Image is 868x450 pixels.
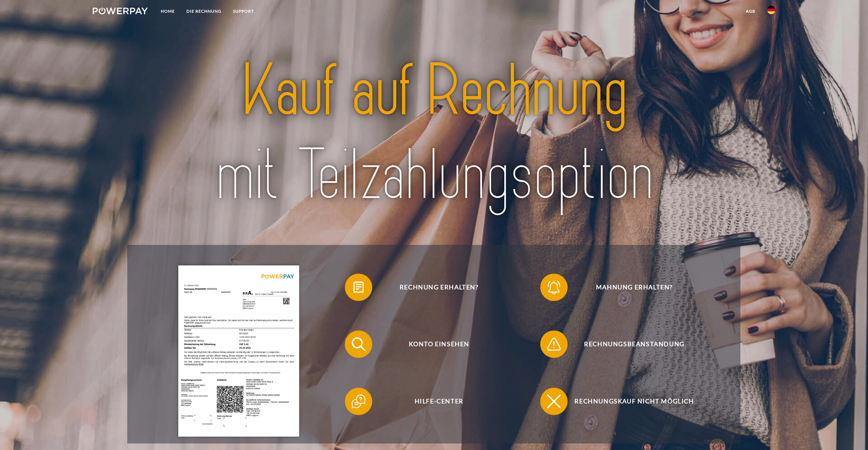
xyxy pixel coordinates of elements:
button: Rechnung erhalten? [345,274,523,301]
span: Konto einsehen [355,330,523,358]
a: agb [740,5,761,17]
a: DIE RECHNUNG [181,5,227,17]
img: title-powerpay_de.svg [163,45,705,222]
button: Hilfe-Center [345,388,523,415]
a: Home [155,5,181,17]
img: single_invoice_powerpay_de.jpg [178,265,299,437]
span: Hilfe-Center [355,388,523,415]
span: Rechnung erhalten? [355,274,523,301]
span: Rechnungskauf nicht möglich [550,388,718,415]
span: Rechnungsbeanstandung [550,330,718,358]
img: logo-powerpay-white.svg [93,8,148,14]
img: qb_help.svg [350,393,367,410]
span: Mahnung erhalten? [550,274,718,301]
img: de [767,6,775,14]
button: Rechnungsbeanstandung [540,330,718,358]
img: qb_warning.svg [545,336,562,353]
button: Konto einsehen [345,330,523,358]
a: SUPPORT [227,5,260,17]
img: qb_search.svg [350,336,367,353]
button: Mahnung erhalten? [540,274,718,301]
button: Rechnungskauf nicht möglich [540,388,718,415]
img: qb_bell.svg [545,279,562,296]
img: qb_close.svg [545,393,562,410]
img: qb_bill.svg [350,279,367,296]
